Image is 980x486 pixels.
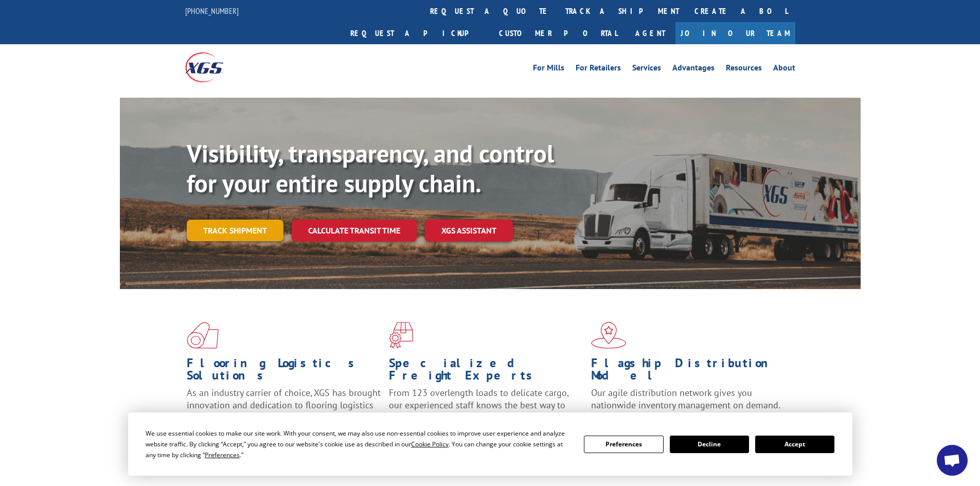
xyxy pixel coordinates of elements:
span: As an industry carrier of choice, XGS has brought innovation and dedication to flooring logistics... [187,387,381,423]
button: Decline [670,436,749,453]
a: Track shipment [187,220,283,241]
h1: Flagship Distribution Model [591,357,786,387]
a: Request a pickup [343,22,491,44]
div: Cookie Consent Prompt [128,412,852,476]
b: Visibility, transparency, and control for your entire supply chain. [187,137,554,199]
span: Cookie Policy [411,440,449,448]
img: xgs-icon-flagship-distribution-model-red [591,322,627,349]
img: xgs-icon-total-supply-chain-intelligence-red [187,322,219,349]
div: We use essential cookies to make our site work. With your consent, we may also use non-essential ... [146,428,572,460]
button: Accept [755,436,834,453]
a: For Retailers [576,64,621,75]
a: [PHONE_NUMBER] [185,6,239,16]
a: Join Our Team [675,22,795,44]
a: For Mills [533,64,564,75]
img: xgs-icon-focused-on-flooring-red [389,322,413,349]
button: Preferences [584,436,663,453]
div: Open chat [937,445,968,476]
a: Customer Portal [491,22,625,44]
h1: Specialized Freight Experts [389,357,583,387]
h1: Flooring Logistics Solutions [187,357,381,387]
a: About [773,64,795,75]
a: Resources [726,64,762,75]
a: Agent [625,22,675,44]
a: Calculate transit time [292,220,417,242]
p: From 123 overlength loads to delicate cargo, our experienced staff knows the best way to move you... [389,387,583,433]
span: Our agile distribution network gives you nationwide inventory management on demand. [591,387,780,411]
a: Services [632,64,661,75]
a: XGS ASSISTANT [425,220,513,242]
span: Preferences [205,451,240,459]
a: Advantages [672,64,715,75]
